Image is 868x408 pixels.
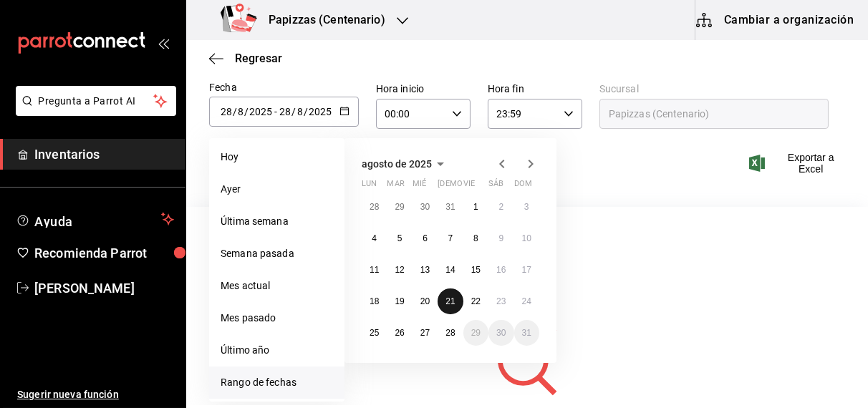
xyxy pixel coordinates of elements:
button: 29 de julio de 2025 [387,194,412,220]
abbr: 1 de agosto de 2025 [473,202,478,212]
button: 6 de agosto de 2025 [413,225,438,251]
button: 23 de agosto de 2025 [488,288,513,314]
abbr: 3 de agosto de 2025 [524,202,529,212]
button: 15 de agosto de 2025 [463,257,488,283]
span: / [244,106,249,117]
span: Recomienda Parrot [34,243,174,263]
abbr: 23 de agosto de 2025 [496,296,506,306]
span: Inventarios [34,145,174,164]
abbr: 26 de agosto de 2025 [395,328,404,338]
button: 25 de agosto de 2025 [362,320,387,346]
abbr: 29 de julio de 2025 [395,202,404,212]
button: 8 de agosto de 2025 [463,225,488,251]
abbr: 18 de agosto de 2025 [370,296,379,306]
abbr: 9 de agosto de 2025 [498,233,503,243]
span: Fecha [209,82,237,93]
li: Último año [209,334,344,366]
abbr: 24 de agosto de 2025 [522,296,531,306]
button: 28 de agosto de 2025 [438,320,463,346]
abbr: viernes [463,179,475,194]
button: 7 de agosto de 2025 [438,225,463,251]
button: 27 de agosto de 2025 [413,320,438,346]
abbr: martes [387,179,404,194]
button: 28 de julio de 2025 [362,194,387,220]
abbr: jueves [438,179,522,194]
h3: Papizzas (Centenario) [257,11,385,29]
span: Sugerir nueva función [17,387,174,402]
button: 4 de agosto de 2025 [362,225,387,251]
button: 13 de agosto de 2025 [413,257,438,283]
button: 1 de agosto de 2025 [463,194,488,220]
a: Pregunta a Parrot AI [10,104,176,119]
input: Month [296,106,304,117]
abbr: 28 de julio de 2025 [370,202,379,212]
abbr: 4 de agosto de 2025 [372,233,377,243]
abbr: 31 de agosto de 2025 [522,328,531,338]
label: Hora fin [488,84,582,94]
button: 22 de agosto de 2025 [463,288,488,314]
button: 16 de agosto de 2025 [488,257,513,283]
button: 30 de julio de 2025 [413,194,438,220]
abbr: 16 de agosto de 2025 [496,265,506,275]
li: Mes actual [209,270,344,302]
abbr: 8 de agosto de 2025 [473,233,478,243]
label: Hora inicio [376,84,471,94]
span: [PERSON_NAME] [34,278,174,298]
abbr: 20 de agosto de 2025 [420,296,430,306]
abbr: 17 de agosto de 2025 [522,265,531,275]
button: 31 de agosto de 2025 [514,320,539,346]
abbr: 5 de agosto de 2025 [397,233,402,243]
abbr: 28 de agosto de 2025 [445,328,455,338]
button: 20 de agosto de 2025 [413,288,438,314]
abbr: 30 de agosto de 2025 [496,328,506,338]
button: Exportar a Excel [752,152,845,175]
abbr: lunes [362,179,377,194]
abbr: 2 de agosto de 2025 [498,202,503,212]
button: 3 de agosto de 2025 [514,194,539,220]
button: 14 de agosto de 2025 [438,257,463,283]
button: 9 de agosto de 2025 [488,225,513,251]
input: Year [249,106,273,117]
input: Month [237,106,244,117]
li: Semana pasada [209,238,344,270]
span: Pregunta a Parrot AI [39,94,154,109]
button: 12 de agosto de 2025 [387,257,412,283]
button: 21 de agosto de 2025 [438,288,463,314]
abbr: 15 de agosto de 2025 [471,265,481,275]
label: Sucursal [599,84,829,94]
abbr: 21 de agosto de 2025 [445,296,455,306]
abbr: 14 de agosto de 2025 [445,265,455,275]
button: open_drawer_menu [158,37,169,49]
abbr: domingo [514,179,532,194]
li: Rango de fechas [209,366,344,399]
li: Hoy [209,141,344,173]
abbr: 29 de agosto de 2025 [471,328,481,338]
input: Day [220,106,233,117]
abbr: 19 de agosto de 2025 [395,296,404,306]
button: 10 de agosto de 2025 [514,225,539,251]
button: 19 de agosto de 2025 [387,288,412,314]
abbr: 22 de agosto de 2025 [471,296,481,306]
abbr: 11 de agosto de 2025 [370,265,379,275]
button: Pregunta a Parrot AI [16,86,176,116]
span: / [304,106,308,117]
span: Regresar [235,52,282,65]
button: 17 de agosto de 2025 [514,257,539,283]
abbr: 30 de julio de 2025 [420,202,430,212]
button: 2 de agosto de 2025 [488,194,513,220]
input: Year [308,106,332,117]
abbr: 13 de agosto de 2025 [420,265,430,275]
button: 24 de agosto de 2025 [514,288,539,314]
abbr: sábado [488,179,503,194]
button: 11 de agosto de 2025 [362,257,387,283]
button: Regresar [209,52,282,65]
abbr: 7 de agosto de 2025 [448,233,453,243]
abbr: 6 de agosto de 2025 [423,233,428,243]
button: 30 de agosto de 2025 [488,320,513,346]
button: 18 de agosto de 2025 [362,288,387,314]
li: Mes pasado [209,302,344,334]
li: Última semana [209,205,344,238]
li: Ayer [209,173,344,205]
abbr: 25 de agosto de 2025 [370,328,379,338]
button: 26 de agosto de 2025 [387,320,412,346]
